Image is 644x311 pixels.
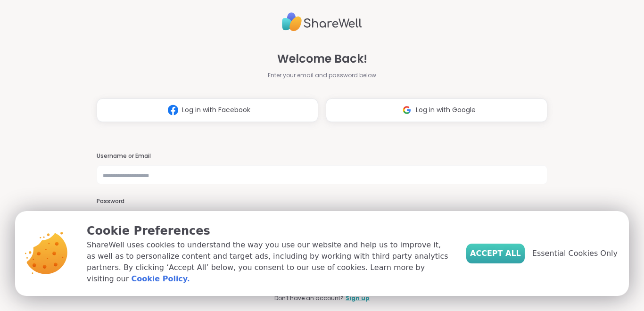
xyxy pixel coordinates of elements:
[131,273,190,285] a: Cookie Policy.
[97,197,547,205] h3: Password
[282,8,362,35] img: ShareWell Logo
[398,101,416,119] img: ShareWell Logomark
[466,244,525,263] button: Accept All
[277,50,367,67] span: Welcome Back!
[532,248,618,259] span: Essential Cookies Only
[97,98,318,122] button: Log in with Facebook
[87,222,451,239] p: Cookie Preferences
[326,98,547,122] button: Log in with Google
[97,152,547,160] h3: Username or Email
[182,105,250,115] span: Log in with Facebook
[164,101,182,119] img: ShareWell Logomark
[416,105,476,115] span: Log in with Google
[268,71,376,80] span: Enter your email and password below
[87,239,451,285] p: ShareWell uses cookies to understand the way you use our website and help us to improve it, as we...
[470,248,521,259] span: Accept All
[346,294,370,303] a: Sign up
[274,294,344,303] span: Don't have an account?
